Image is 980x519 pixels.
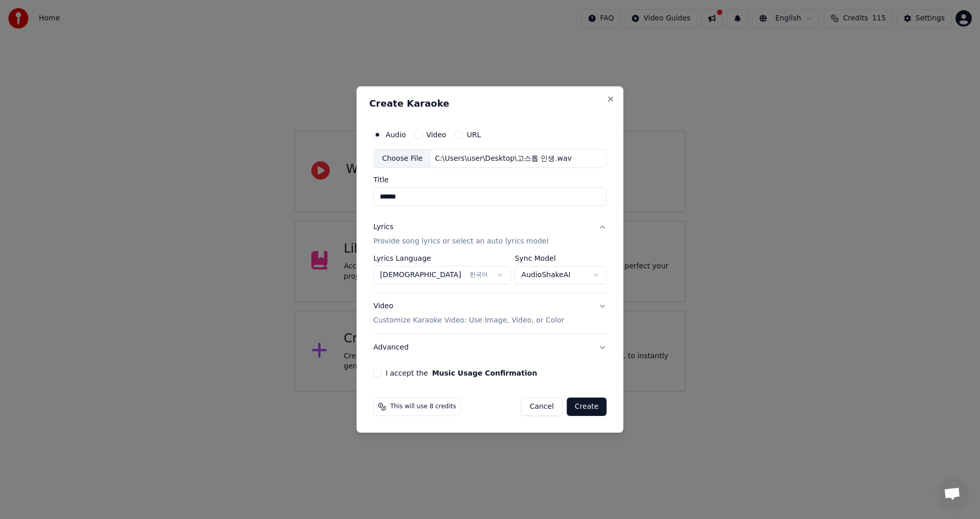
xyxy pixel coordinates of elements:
label: I accept the [385,369,537,377]
h2: Create Karaoke [369,99,610,108]
button: I accept the [432,369,537,377]
button: Cancel [521,398,562,416]
label: Sync Model [515,255,607,262]
label: URL [467,131,481,138]
button: VideoCustomize Karaoke Video: Use Image, Video, or Color [373,293,606,334]
label: Video [426,131,446,138]
div: C:\Users\user\Desktop\고스톱 인생.wav [431,154,576,164]
div: Choose File [374,150,431,168]
div: Lyrics [373,223,393,233]
p: Customize Karaoke Video: Use Image, Video, or Color [373,315,564,326]
button: Advanced [373,334,606,361]
span: This will use 8 credits [390,403,456,411]
div: Video [373,302,564,326]
label: Lyrics Language [373,255,510,262]
p: Provide song lyrics or select an auto lyrics model [373,237,548,247]
button: LyricsProvide song lyrics or select an auto lyrics model [373,214,606,255]
div: LyricsProvide song lyrics or select an auto lyrics model [373,255,606,293]
label: Audio [385,131,406,138]
label: Title [373,177,606,184]
button: Create [567,398,607,416]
